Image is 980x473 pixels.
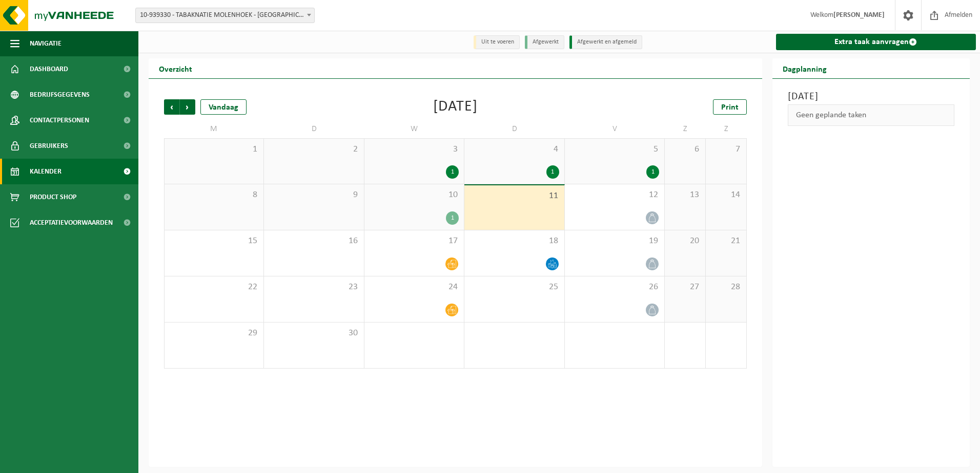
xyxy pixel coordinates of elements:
[469,235,559,247] span: 18
[30,82,90,107] span: Bedrijfsgegevens
[776,34,976,50] a: Extra taak aanvragen
[164,99,179,115] span: Vorige
[670,144,700,155] span: 6
[370,282,459,293] span: 24
[269,282,358,293] span: 23
[264,120,364,138] td: D
[670,189,700,201] span: 13
[170,328,258,339] span: 29
[136,8,314,23] span: 10-939330 - TABAKNATIE MOLENHOEK - MEERDONK
[711,144,741,155] span: 7
[711,235,741,247] span: 21
[180,99,195,115] span: Volgende
[665,120,706,138] td: Z
[569,35,642,49] li: Afgewerkt en afgemeld
[713,99,747,115] a: Print
[30,133,68,159] span: Gebruikers
[370,235,459,247] span: 17
[30,56,68,82] span: Dashboard
[170,282,258,293] span: 22
[670,235,700,247] span: 20
[170,235,258,247] span: 15
[469,190,559,202] span: 11
[646,165,659,179] div: 1
[474,35,520,49] li: Uit te voeren
[469,282,559,293] span: 25
[570,282,659,293] span: 26
[546,165,559,179] div: 1
[269,189,358,201] span: 9
[788,104,955,126] div: Geen geplande taken
[370,144,459,155] span: 3
[149,58,202,78] h2: Overzicht
[30,184,76,210] span: Product Shop
[370,189,459,201] span: 10
[135,8,315,23] span: 10-939330 - TABAKNATIE MOLENHOEK - MEERDONK
[525,35,564,49] li: Afgewerkt
[570,144,659,155] span: 5
[706,120,747,138] td: Z
[30,210,113,235] span: Acceptatievoorwaarden
[269,328,358,339] span: 30
[570,189,659,201] span: 12
[570,235,659,247] span: 19
[200,99,247,115] div: Vandaag
[711,282,741,293] span: 28
[833,11,885,19] strong: [PERSON_NAME]
[269,144,358,155] span: 2
[30,31,62,56] span: Navigatie
[469,144,559,155] span: 4
[170,144,258,155] span: 1
[788,89,955,104] h3: [DATE]
[721,103,739,112] span: Print
[464,120,564,138] td: D
[164,120,264,138] td: M
[565,120,665,138] td: V
[30,107,89,133] span: Contactpersonen
[711,189,741,201] span: 14
[269,235,358,247] span: 16
[670,282,700,293] span: 27
[772,58,837,78] h2: Dagplanning
[30,159,62,184] span: Kalender
[170,189,258,201] span: 8
[446,165,459,179] div: 1
[364,120,464,138] td: W
[433,99,478,115] div: [DATE]
[446,211,459,225] div: 1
